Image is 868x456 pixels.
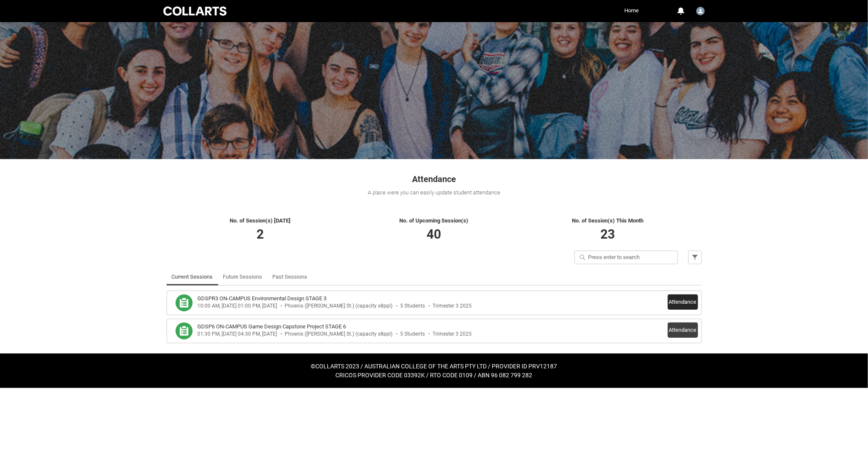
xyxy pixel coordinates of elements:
span: Attendance [412,174,456,184]
span: 2 [257,227,264,242]
div: Trimester 3 2025 [433,303,472,309]
a: Past Sessions [273,268,308,285]
img: Tim.Westhaven [696,7,705,15]
button: User Profile Tim.Westhaven [694,3,707,17]
li: Future Sessions [218,268,268,285]
div: 10:00 AM, [DATE] 01:00 PM, [DATE] [198,303,277,309]
button: Filter [688,251,702,264]
li: Past Sessions [268,268,313,285]
h3: GDSP6 ON-CAMPUS Game Design Capstone Project STAGE 6 [198,322,346,331]
div: A place were you can easily update student attendance [167,188,702,197]
div: 5 Students [401,331,425,337]
a: Home [623,4,641,17]
button: Attendance [668,322,698,338]
button: Attendance [668,294,698,310]
span: 40 [427,227,441,242]
span: No. of Upcoming Session(s) [400,217,469,224]
span: No. of Session(s) This Month [572,217,644,224]
li: Current Sessions [167,268,218,285]
div: 01:30 PM, [DATE] 04:30 PM, [DATE] [198,331,277,337]
div: Phoenix ([PERSON_NAME] St.) (capacity x8ppl) [285,331,393,337]
div: Phoenix ([PERSON_NAME] St.) (capacity x8ppl) [285,303,393,309]
a: Future Sessions [223,268,262,285]
div: Trimester 3 2025 [433,331,472,337]
span: No. of Session(s) [DATE] [230,217,291,224]
h3: GDSPR3 ON-CAMPUS Environmental Design STAGE 3 [198,294,327,303]
input: Press enter to search [574,251,678,264]
span: 23 [601,227,615,242]
div: 5 Students [401,303,425,309]
a: Current Sessions [172,268,213,285]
